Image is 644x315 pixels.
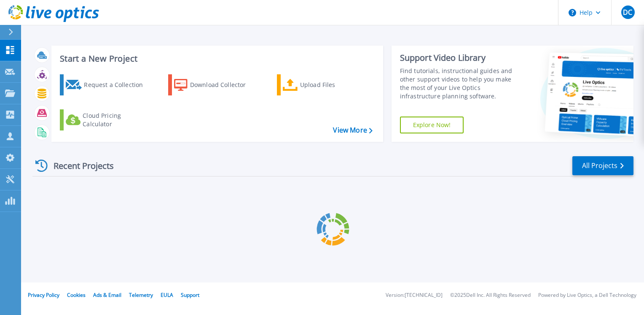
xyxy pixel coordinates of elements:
[83,111,150,128] div: Cloud Pricing Calculator
[168,74,262,95] a: Download Collector
[67,291,86,299] a: Cookies
[450,293,531,298] li: © 2025 Dell Inc. All Rights Reserved
[161,291,173,299] a: EULA
[572,156,633,175] a: All Projects
[333,126,372,134] a: View More
[300,76,368,93] div: Upload Files
[400,52,521,63] div: Support Video Library
[84,76,151,93] div: Request a Collection
[400,67,521,100] div: Find tutorials, instructional guides and other support videos to help you make the most of your L...
[190,76,258,93] div: Download Collector
[60,54,372,63] h3: Start a New Project
[60,74,154,95] a: Request a Collection
[93,291,121,299] a: Ads & Email
[538,293,636,298] li: Powered by Live Optics, a Dell Technology
[129,291,153,299] a: Telemetry
[32,155,125,176] div: Recent Projects
[60,109,154,130] a: Cloud Pricing Calculator
[277,74,371,95] a: Upload Files
[623,9,632,16] span: DC
[400,117,464,133] a: Explore Now!
[386,293,443,298] li: Version: [TECHNICAL_ID]
[181,291,199,299] a: Support
[28,291,59,299] a: Privacy Policy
